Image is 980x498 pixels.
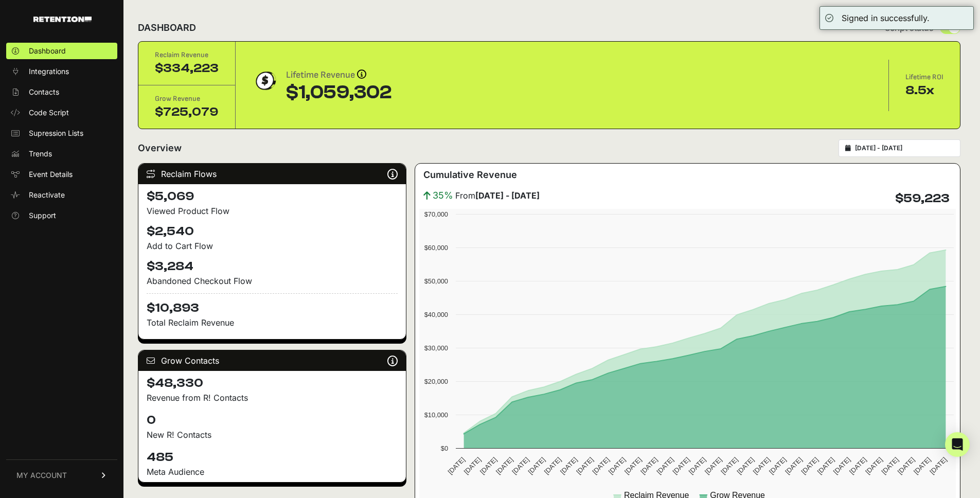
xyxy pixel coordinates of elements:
h4: $2,540 [147,223,398,240]
text: [DATE] [864,456,884,476]
h4: 0 [147,412,398,429]
text: [DATE] [655,456,675,476]
text: [DATE] [848,456,868,476]
h4: $48,330 [147,375,398,392]
span: Event Details [29,169,73,180]
text: [DATE] [768,456,788,476]
span: Supression Lists [29,128,83,138]
a: Support [6,207,117,224]
h4: $3,284 [147,258,398,275]
text: [DATE] [462,456,483,476]
div: Reclaim Flows [138,164,406,184]
div: $1,059,302 [286,82,391,103]
img: Retention.com [33,16,92,22]
h3: Cumulative Revenue [423,168,517,182]
text: $40,000 [424,311,448,318]
text: [DATE] [478,456,498,476]
span: Reactivate [29,190,65,200]
h4: 485 [147,449,398,466]
text: [DATE] [671,456,691,476]
span: From [455,189,540,202]
div: Lifetime Revenue [286,68,391,82]
div: 8.5x [905,82,943,99]
p: New R! Contacts [147,429,398,441]
text: [DATE] [800,456,820,476]
text: [DATE] [687,456,707,476]
div: Open Intercom Messenger [945,432,970,457]
text: [DATE] [591,456,611,476]
span: MY ACCOUNT [16,470,67,481]
div: Signed in successfully. [842,12,930,24]
img: dollar-coin-05c43ed7efb7bc0c12610022525b4bbbb207c7efeef5aecc26f025e68dcafac9.png [252,68,278,94]
text: [DATE] [527,456,547,476]
text: [DATE] [880,456,900,476]
text: $50,000 [424,277,448,285]
span: Support [29,210,56,221]
div: Viewed Product Flow [147,205,398,217]
text: [DATE] [703,456,723,476]
div: Lifetime ROI [905,72,943,82]
a: Event Details [6,166,117,183]
text: $0 [441,444,448,452]
text: [DATE] [575,456,595,476]
text: [DATE] [639,456,659,476]
div: Reclaim Revenue [155,50,219,60]
text: [DATE] [832,456,852,476]
div: Meta Audience [147,466,398,478]
a: Integrations [6,63,117,80]
a: MY ACCOUNT [6,459,117,491]
span: Trends [29,149,52,159]
text: [DATE] [736,456,756,476]
div: Add to Cart Flow [147,240,398,252]
span: Contacts [29,87,59,97]
h4: $5,069 [147,188,398,205]
text: [DATE] [929,456,949,476]
text: [DATE] [784,456,804,476]
span: Code Script [29,108,69,118]
text: [DATE] [896,456,916,476]
p: Revenue from R! Contacts [147,392,398,404]
text: $30,000 [424,344,448,352]
text: $60,000 [424,244,448,252]
div: Grow Revenue [155,94,219,104]
text: [DATE] [511,456,531,476]
text: [DATE] [912,456,932,476]
a: Code Script [6,104,117,121]
text: [DATE] [543,456,563,476]
text: [DATE] [559,456,579,476]
strong: [DATE] - [DATE] [475,190,540,201]
div: Abandoned Checkout Flow [147,275,398,287]
a: Trends [6,146,117,162]
text: [DATE] [447,456,467,476]
div: $725,079 [155,104,219,120]
text: $20,000 [424,378,448,385]
div: $334,223 [155,60,219,77]
text: [DATE] [607,456,627,476]
h4: $59,223 [895,190,950,207]
p: Total Reclaim Revenue [147,316,398,329]
a: Dashboard [6,43,117,59]
span: Dashboard [29,46,66,56]
a: Reactivate [6,187,117,203]
a: Supression Lists [6,125,117,141]
text: $10,000 [424,411,448,419]
h2: DASHBOARD [138,21,196,35]
text: [DATE] [494,456,514,476]
div: Grow Contacts [138,350,406,371]
text: $70,000 [424,210,448,218]
text: [DATE] [816,456,836,476]
a: Contacts [6,84,117,100]
h4: $10,893 [147,293,398,316]
span: Integrations [29,66,69,77]
text: [DATE] [752,456,772,476]
text: [DATE] [623,456,643,476]
span: 35% [433,188,453,203]
h2: Overview [138,141,182,155]
text: [DATE] [720,456,740,476]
